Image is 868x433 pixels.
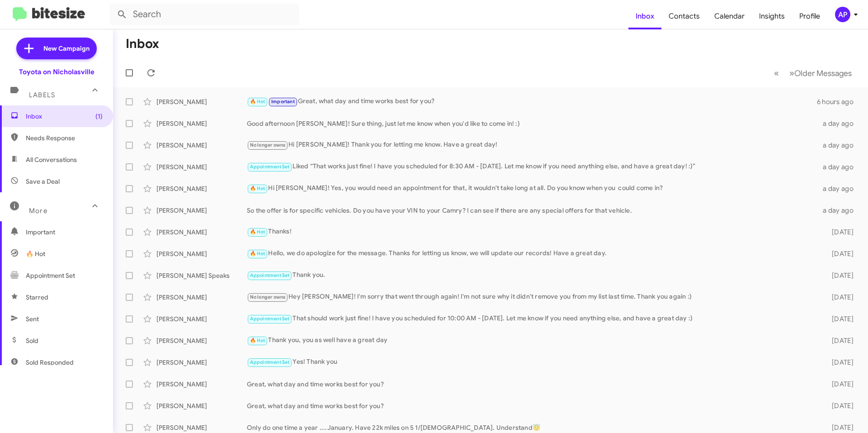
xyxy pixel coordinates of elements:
[817,162,861,171] div: a day ago
[26,271,75,280] span: Appointment Set
[247,183,817,194] div: Hi [PERSON_NAME]! Yes, you would need an appointment for that, it wouldn't take long at all. Do y...
[26,133,103,143] span: Needs Response
[156,162,247,171] div: [PERSON_NAME]
[271,99,295,105] span: Important
[247,119,817,128] div: Good afternoon [PERSON_NAME]! Sure thing, just let me know when you'd like to come in! :)
[156,119,247,128] div: [PERSON_NAME]
[817,314,861,324] div: [DATE]
[156,228,247,237] div: [PERSON_NAME]
[126,37,159,51] h1: Inbox
[156,141,247,150] div: [PERSON_NAME]
[156,206,247,215] div: [PERSON_NAME]
[250,229,265,235] span: 🔥 Hot
[817,358,861,367] div: [DATE]
[247,227,817,237] div: Thanks!
[817,380,861,389] div: [DATE]
[247,248,817,259] div: Hello, we do apologize for the message. Thanks for letting us know, we will update our records! H...
[156,423,247,432] div: [PERSON_NAME]
[26,314,39,324] span: Sent
[752,3,792,29] a: Insights
[794,68,852,78] span: Older Messages
[26,228,103,237] span: Important
[817,293,861,302] div: [DATE]
[156,314,247,324] div: [PERSON_NAME]
[156,184,247,193] div: [PERSON_NAME]
[817,423,861,432] div: [DATE]
[817,271,861,280] div: [DATE]
[789,67,794,79] span: »
[774,67,779,79] span: «
[628,3,661,29] a: Inbox
[156,97,247,106] div: [PERSON_NAME]
[156,336,247,345] div: [PERSON_NAME]
[817,401,861,410] div: [DATE]
[26,177,60,186] span: Save a Deal
[817,184,861,193] div: a day ago
[247,423,817,432] div: Only do one time a year ....January. Have 22k miles on 5 1/[DEMOGRAPHIC_DATA]. Understand😇
[247,140,817,150] div: Hi [PERSON_NAME]! Thank you for letting me know. Have a great day!
[817,206,861,215] div: a day ago
[769,64,857,82] nav: Page navigation example
[247,96,817,107] div: Great, what day and time works best for you?
[156,271,247,280] div: [PERSON_NAME] Speaks
[26,336,38,345] span: Sold
[156,380,247,389] div: [PERSON_NAME]
[247,162,817,172] div: Liked “That works just fine! I have you scheduled for 8:30 AM - [DATE]. Let me know if you need a...
[817,119,861,128] div: a day ago
[661,3,707,29] a: Contacts
[26,112,103,121] span: Inbox
[26,249,45,258] span: 🔥 Hot
[817,249,861,258] div: [DATE]
[247,270,817,281] div: Thank you.
[156,358,247,367] div: [PERSON_NAME]
[250,272,290,278] span: Appointment Set
[156,401,247,410] div: [PERSON_NAME]
[707,3,752,29] a: Calendar
[156,293,247,302] div: [PERSON_NAME]
[250,294,286,300] span: No longer owns
[792,3,827,29] a: Profile
[19,67,94,76] div: Toyota on Nicholasville
[247,401,817,410] div: Great, what day and time works best for you?
[16,38,97,59] a: New Campaign
[250,186,265,191] span: 🔥 Hot
[26,293,48,302] span: Starred
[109,4,299,25] input: Search
[817,336,861,345] div: [DATE]
[95,112,103,121] span: (1)
[817,97,861,106] div: 6 hours ago
[817,228,861,237] div: [DATE]
[247,357,817,367] div: Yes! Thank you
[29,207,47,215] span: More
[247,380,817,389] div: Great, what day and time works best for you?
[835,7,850,22] div: AP
[817,141,861,150] div: a day ago
[250,338,265,343] span: 🔥 Hot
[43,44,90,53] span: New Campaign
[247,206,817,215] div: So the offer is for specific vehicles. Do you have your VIN to your Camry? I can see if there are...
[29,91,55,99] span: Labels
[250,316,290,322] span: Appointment Set
[250,142,286,148] span: No longer owns
[784,64,857,82] button: Next
[250,164,290,170] span: Appointment Set
[769,64,784,82] button: Previous
[247,292,817,302] div: Hey [PERSON_NAME]! I'm sorry that went through again! I'm not sure why it didn't remove you from ...
[26,358,74,367] span: Sold Responded
[250,359,290,365] span: Appointment Set
[250,99,265,105] span: 🔥 Hot
[250,251,265,257] span: 🔥 Hot
[827,7,858,22] button: AP
[247,335,817,346] div: Thank you, you as well have a great day
[26,155,77,164] span: All Conversations
[156,249,247,258] div: [PERSON_NAME]
[247,314,817,324] div: That should work just fine! I have you scheduled for 10:00 AM - [DATE]. Let me know if you need a...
